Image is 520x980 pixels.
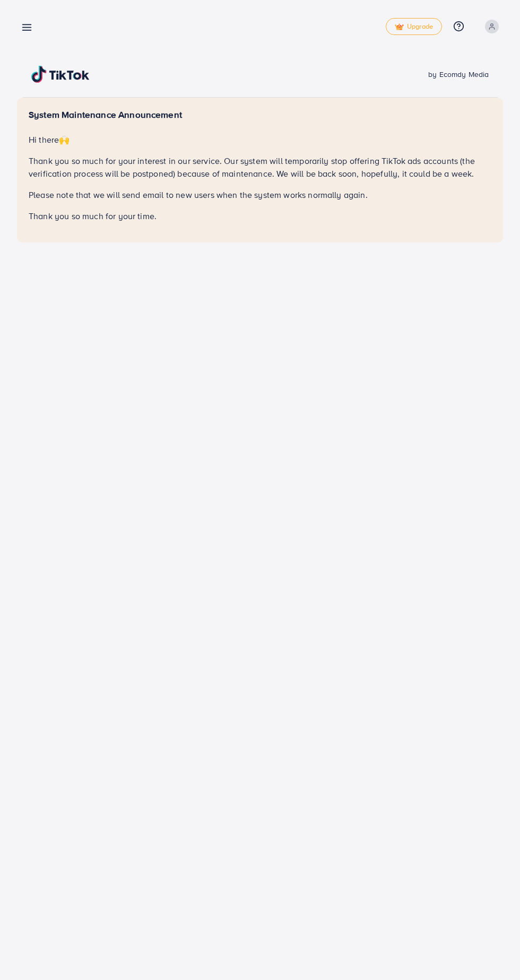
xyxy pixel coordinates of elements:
[395,23,433,31] span: Upgrade
[29,109,491,120] h5: System Maintenance Announcement
[29,210,491,222] p: Thank you so much for your time.
[395,23,404,31] img: tick
[386,18,442,35] a: tickUpgrade
[29,154,491,180] p: Thank you so much for your interest in our service. Our system will temporarily stop offering Tik...
[29,133,491,146] p: Hi there
[31,66,90,83] img: TikTok
[29,188,491,201] p: Please note that we will send email to new users when the system works normally again.
[59,134,70,145] span: 🙌
[428,69,489,80] span: by Ecomdy Media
